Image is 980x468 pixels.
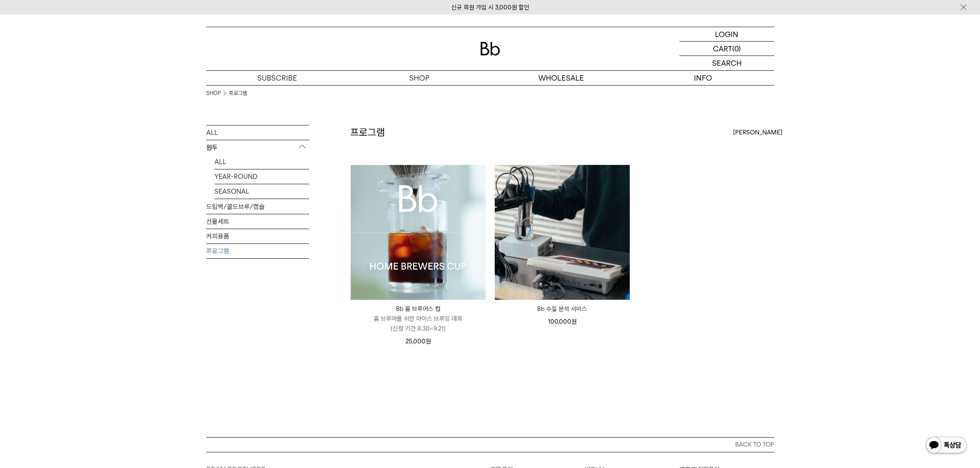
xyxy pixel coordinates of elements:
[712,56,742,70] p: SEARCH
[206,125,309,140] a: ALL
[680,27,774,42] a: LOGIN
[206,229,309,243] a: 커피용품
[206,199,309,214] a: 드립백/콜드브루/캡슐
[715,27,738,41] p: LOGIN
[480,42,500,56] img: 로고
[206,89,221,97] a: SHOP
[206,71,348,85] a: SUBSCRIBE
[925,436,968,456] img: 카카오톡 채널 1:1 채팅 버튼
[351,314,486,334] p: 홈 브루어를 위한 아이스 브루잉 대회 (신청 기간 8.30~9.21)
[733,127,782,137] span: [PERSON_NAME]
[632,71,774,85] p: INFO
[680,42,774,56] a: CART (0)
[571,318,577,325] span: 원
[348,71,490,85] a: SHOP
[351,304,486,314] p: Bb 홈 브루어스 컵
[206,437,774,452] button: BACK TO TOP
[405,338,431,345] span: 25,000
[214,155,309,169] a: ALL
[426,338,431,345] span: 원
[206,140,309,155] p: 원두
[495,165,630,300] img: Bb 수질 분석 서비스
[214,169,309,184] a: YEAR-ROUND
[206,214,309,229] a: 선물세트
[206,244,309,258] a: 프로그램
[490,71,632,85] p: WHOLESALE
[351,165,486,300] img: Bb 홈 브루어스 컵
[229,89,247,97] a: 프로그램
[548,318,577,325] span: 100,000
[214,184,309,199] a: SEASONAL
[495,304,630,314] a: Bb 수질 분석 서비스
[732,42,741,56] p: (0)
[451,4,529,11] a: 신규 회원 가입 시 3,000원 할인
[713,42,732,56] p: CART
[350,125,385,139] h2: 프로그램
[351,304,486,334] a: Bb 홈 브루어스 컵 홈 브루어를 위한 아이스 브루잉 대회(신청 기간 8.30~9.21)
